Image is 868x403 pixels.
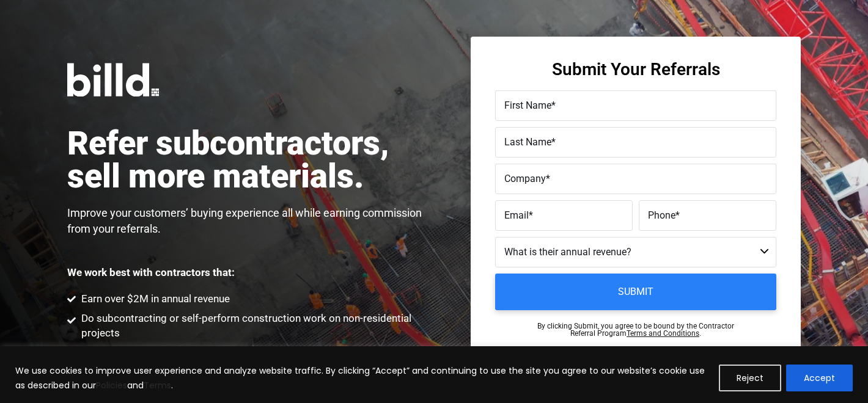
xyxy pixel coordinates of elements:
p: Improve your customers’ buying experience all while earning commission from your referrals. [67,205,434,237]
a: Terms [144,379,171,391]
span: Earn over $2M in annual revenue [78,292,230,307]
a: Policies [96,379,127,391]
h1: Refer subcontractors, sell more materials. [67,127,434,193]
h3: Submit Your Referrals [552,61,720,78]
a: Terms and Conditions [627,329,699,338]
p: By clicking Submit, you agree to be bound by the Contractor Referral Program . [537,322,734,337]
button: Accept [786,365,853,391]
span: Email [504,209,529,221]
span: Company [504,173,546,184]
button: Reject [719,365,781,391]
span: Last Name [504,136,551,148]
p: We use cookies to improve user experience and analyze website traffic. By clicking “Accept” and c... [15,363,710,393]
input: Submit [495,274,776,310]
span: First Name [504,100,551,111]
span: Phone [648,209,675,221]
span: Do subcontracting or self-perform construction work on non-residential projects [78,311,435,341]
p: We work best with contractors that: [67,267,235,278]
